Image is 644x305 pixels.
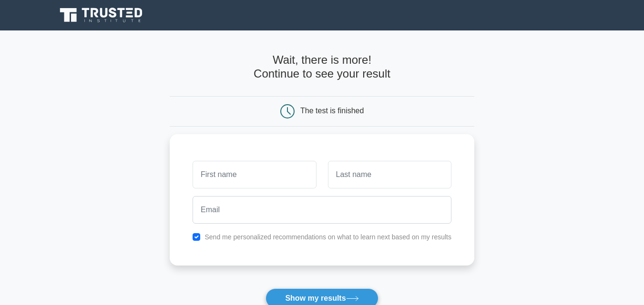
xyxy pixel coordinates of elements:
label: Send me personalized recommendations on what to learn next based on my results [204,233,451,241]
h4: Wait, there is more! Continue to see your result [170,53,474,81]
input: Email [193,196,451,224]
input: Last name [328,161,451,188]
div: The test is finished [300,107,364,115]
input: First name [193,161,316,188]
